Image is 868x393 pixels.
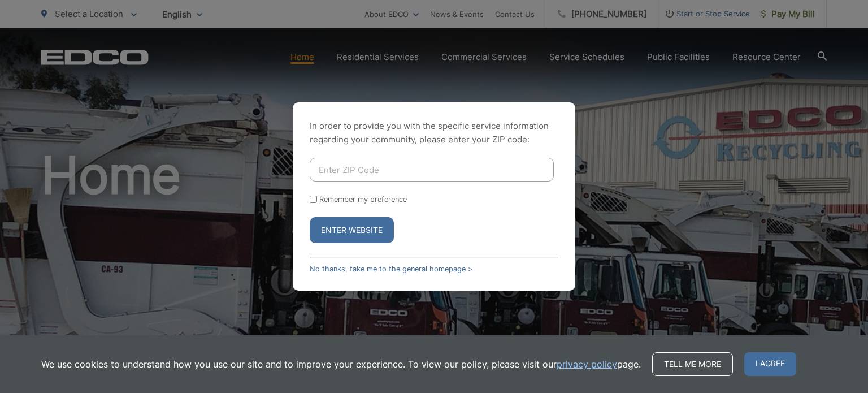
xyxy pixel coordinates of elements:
[557,357,617,371] a: privacy policy
[744,352,796,376] span: I agree
[310,217,394,243] button: Enter Website
[652,352,733,376] a: Tell me more
[319,195,407,204] label: Remember my preference
[310,265,472,273] a: No thanks, take me to the general homepage >
[310,158,554,182] input: Enter ZIP Code
[41,357,641,371] p: We use cookies to understand how you use our site and to improve your experience. To view our pol...
[310,119,558,146] p: In order to provide you with the specific service information regarding your community, please en...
